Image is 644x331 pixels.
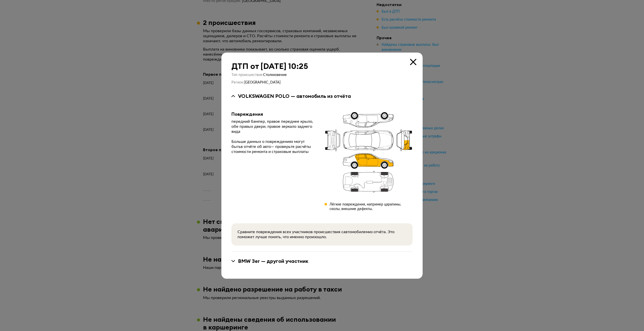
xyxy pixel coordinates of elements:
[231,119,316,134] div: передний бампер, правое переднее крыло, обе правых двери, правое зеркало заднего вида
[231,139,316,154] div: Больше данных о повреждениях могут быть в отчёте об авто — проверьте расчёты стоимости ремонта и ...
[238,93,351,99] div: VOLKSWAGEN POLO — автомобиль из отчёта
[244,81,280,84] span: [GEOGRAPHIC_DATA]
[263,73,287,77] span: Столкновение
[231,73,413,77] div: Тип происшествия :
[231,80,413,85] div: Регион :
[330,202,413,211] div: Лёгкие повреждения, например царапины, сколы, внешние дефекты.
[238,258,308,264] div: BMW 3er — другой участник
[231,111,316,117] div: Повреждения
[237,229,407,239] div: Сравните повреждения всех участников происшествия с автомобилем из отчёта. Это поможет лучше поня...
[231,62,413,71] div: ДТП от [DATE] 10:25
